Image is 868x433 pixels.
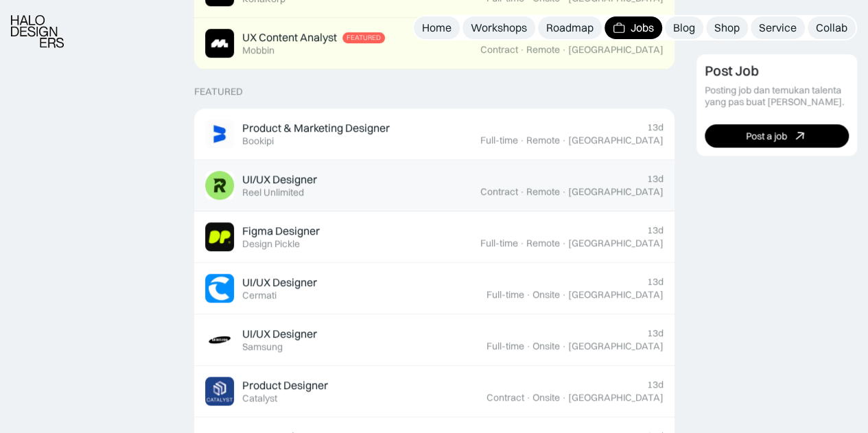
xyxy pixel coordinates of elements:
a: Workshops [462,16,535,39]
div: Contract [480,186,518,198]
img: Job Image [205,274,234,303]
div: Contract [480,44,518,56]
div: Onsite [532,340,560,352]
a: Post a job [705,125,849,148]
img: Job Image [205,29,234,58]
div: 13d [647,173,664,185]
div: Post Job [705,63,759,80]
div: Post a job [746,130,787,142]
a: Shop [706,16,748,39]
div: UI/UX Designer [242,172,317,187]
div: · [526,392,531,403]
div: UI/UX Designer [242,275,317,290]
div: Figma Designer [242,224,320,238]
a: Job ImageUI/UX DesignerReel Unlimited13dContract·Remote·[GEOGRAPHIC_DATA] [194,160,675,211]
div: Featured [347,34,381,42]
div: · [561,392,567,403]
div: · [526,289,531,301]
div: UX Content Analyst [242,30,337,45]
div: Remote [526,237,560,249]
div: Featured [194,86,243,97]
div: 13d [647,121,664,133]
div: [GEOGRAPHIC_DATA] [568,340,664,352]
img: Job Image [205,222,234,251]
div: Home [422,21,451,35]
div: · [561,134,567,146]
div: · [561,186,567,198]
a: Home [414,16,460,39]
a: Roadmap [538,16,602,39]
div: UI/UX Designer [242,327,317,341]
div: [GEOGRAPHIC_DATA] [568,392,664,403]
a: Job ImageUI/UX DesignerCermati13dFull-time·Onsite·[GEOGRAPHIC_DATA] [194,263,675,314]
img: Job Image [205,377,234,406]
div: [GEOGRAPHIC_DATA] [568,134,664,146]
div: Product Designer [242,378,328,393]
div: Full-time [486,340,524,352]
div: Bookipi [242,135,274,147]
div: Jobs [631,21,654,35]
div: Catalyst [242,393,277,404]
div: Full-time [486,289,524,301]
div: [GEOGRAPHIC_DATA] [568,44,664,56]
div: · [519,237,525,249]
div: · [561,44,567,56]
div: Samsung [242,341,283,353]
div: · [519,134,525,146]
div: Remote [526,186,560,198]
div: >25d [642,31,664,43]
div: Onsite [532,289,560,301]
a: Job ImageProduct & Marketing DesignerBookipi13dFull-time·Remote·[GEOGRAPHIC_DATA] [194,108,675,160]
a: Job ImageUI/UX DesignerSamsung13dFull-time·Onsite·[GEOGRAPHIC_DATA] [194,314,675,366]
div: 13d [647,224,664,236]
a: Job ImageProduct DesignerCatalyst13dContract·Onsite·[GEOGRAPHIC_DATA] [194,366,675,417]
img: Job Image [205,171,234,200]
div: Design Pickle [242,238,300,250]
a: Jobs [605,16,662,39]
div: Collab [816,21,847,35]
div: Remote [526,44,560,56]
img: Job Image [205,325,234,354]
div: · [561,340,567,352]
div: 13d [647,379,664,390]
div: [GEOGRAPHIC_DATA] [568,289,664,301]
div: · [561,289,567,301]
div: [GEOGRAPHIC_DATA] [568,237,664,249]
div: · [561,237,567,249]
div: Remote [526,134,560,146]
div: Reel Unlimited [242,187,304,198]
div: Product & Marketing Designer [242,121,390,135]
div: Shop [714,21,740,35]
div: Full-time [480,237,518,249]
a: Collab [808,16,856,39]
a: Service [751,16,805,39]
a: Job ImageFigma DesignerDesign Pickle13dFull-time·Remote·[GEOGRAPHIC_DATA] [194,211,675,263]
div: [GEOGRAPHIC_DATA] [568,186,664,198]
div: Mobbin [242,45,274,56]
div: Workshops [471,21,527,35]
div: Onsite [532,392,560,403]
img: Job Image [205,119,234,148]
div: Blog [673,21,695,35]
div: Service [759,21,797,35]
div: Posting job dan temukan talenta yang pas buat [PERSON_NAME]. [705,85,849,108]
a: Job ImageUX Content AnalystFeaturedMobbin>25dContract·Remote·[GEOGRAPHIC_DATA] [194,18,675,69]
div: · [519,44,525,56]
div: 13d [647,327,664,339]
div: · [526,340,531,352]
div: Full-time [480,134,518,146]
div: Cermati [242,290,277,301]
div: Roadmap [546,21,594,35]
div: · [519,186,525,198]
div: Contract [486,392,524,403]
a: Blog [665,16,703,39]
div: 13d [647,276,664,288]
